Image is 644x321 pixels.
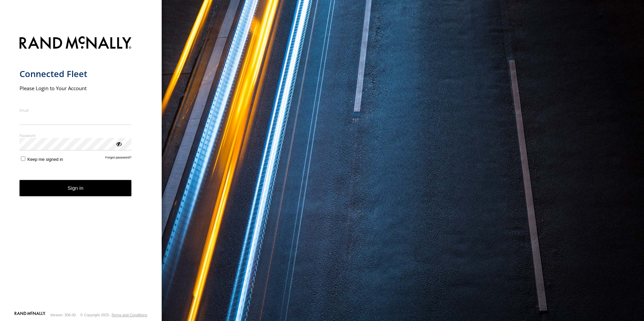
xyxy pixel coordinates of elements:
[50,313,76,317] div: Version: 306.00
[105,155,132,162] a: Forgot password?
[20,85,132,92] h2: Please Login to Your Account
[27,157,63,162] span: Keep me signed in
[21,156,25,161] input: Keep me signed in
[111,313,147,317] a: Terms and Conditions
[20,32,142,311] form: main
[20,68,132,79] h1: Connected Fleet
[115,140,122,147] div: ViewPassword
[20,180,132,197] button: Sign in
[20,35,132,52] img: Rand McNally
[80,313,147,317] div: © Copyright 2025 -
[20,133,132,138] label: Password
[14,312,45,318] a: Visit our Website
[20,108,132,113] label: Email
